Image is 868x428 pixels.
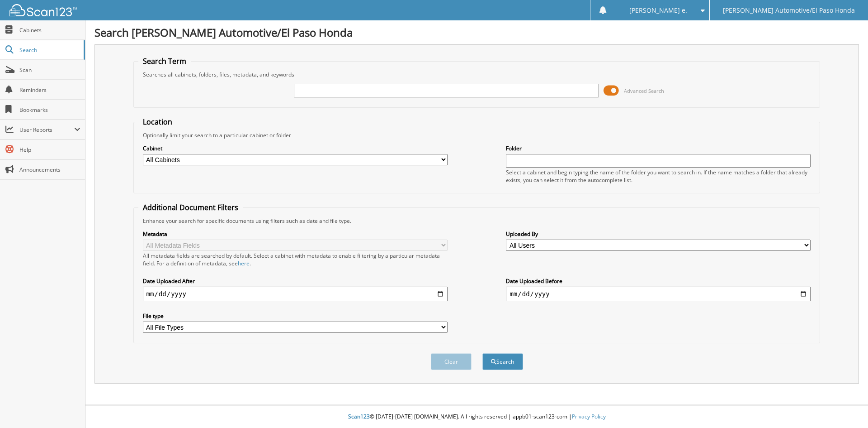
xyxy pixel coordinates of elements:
[506,277,811,285] label: Date Uploaded Before
[506,287,811,301] input: end
[19,166,80,173] span: Announcements
[143,287,448,301] input: start
[138,217,816,225] div: Enhance your search for specific documents using filters such as date and file type.
[143,277,448,285] label: Date Uploaded After
[85,406,868,428] div: © [DATE]-[DATE] [DOMAIN_NAME]. All rights reserved | appb01-scan123-com |
[624,87,664,94] span: Advanced Search
[138,131,816,139] div: Optionally limit your search to a particular cabinet or folder
[19,126,74,134] span: User Reports
[9,4,77,16] img: scan123-logo-white.svg
[138,117,177,127] legend: Location
[94,25,859,40] h1: Search [PERSON_NAME] Automotive/El Paso Honda
[238,260,250,267] a: here
[723,8,855,13] span: [PERSON_NAME] Automotive/El Paso Honda
[506,168,811,184] div: Select a cabinet and begin typing the name of the folder you want to search in. If the name match...
[19,146,80,154] span: Help
[143,144,448,152] label: Cabinet
[19,46,79,54] span: Search
[143,312,448,320] label: File type
[138,71,816,78] div: Searches all cabinets, folders, files, metadata, and keywords
[143,230,448,238] label: Metadata
[348,413,370,420] span: Scan123
[431,353,472,370] button: Clear
[143,252,448,267] div: All metadata fields are searched by default. Select a cabinet with metadata to enable filtering b...
[629,8,687,13] span: [PERSON_NAME] e.
[506,144,811,152] label: Folder
[19,26,80,34] span: Cabinets
[138,56,191,66] legend: Search Term
[482,353,523,370] button: Search
[19,106,80,114] span: Bookmarks
[572,413,606,420] a: Privacy Policy
[506,230,811,238] label: Uploaded By
[19,66,80,74] span: Scan
[138,202,243,212] legend: Additional Document Filters
[19,86,80,94] span: Reminders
